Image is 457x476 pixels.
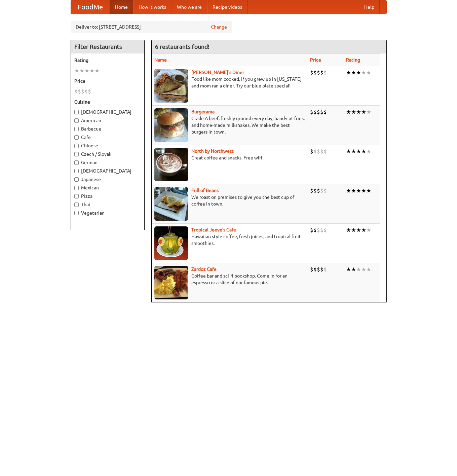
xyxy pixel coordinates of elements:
[313,226,317,234] li: $
[74,203,79,207] input: Thai
[172,0,207,14] a: Who we are
[356,148,361,155] li: ★
[310,57,321,63] a: Price
[310,266,313,273] li: $
[74,78,141,84] h5: Price
[351,226,356,234] li: ★
[74,144,79,148] input: Chinese
[74,159,141,166] label: German
[320,148,323,155] li: $
[346,57,360,63] a: Rating
[74,168,141,174] label: [DEMOGRAPHIC_DATA]
[74,118,79,123] input: American
[323,226,327,234] li: $
[310,69,313,76] li: $
[361,108,366,116] li: ★
[154,226,188,260] img: jeeves.jpg
[320,69,323,76] li: $
[71,21,232,33] div: Deliver to: [STREET_ADDRESS]
[191,227,236,232] a: Tropical Jeeve's Cafe
[323,108,327,116] li: $
[74,176,141,183] label: Japanese
[191,266,217,272] a: Zardoz Cafe
[74,177,79,182] input: Japanese
[133,0,172,14] a: How it works
[74,201,141,208] label: Thai
[74,117,141,124] label: American
[313,187,317,194] li: $
[323,148,327,155] li: $
[313,266,317,273] li: $
[154,57,167,63] a: Name
[323,266,327,273] li: $
[313,69,317,76] li: $
[323,187,327,194] li: $
[78,88,81,95] li: $
[366,69,371,76] li: ★
[71,40,144,53] h4: Filter Restaurants
[310,226,313,234] li: $
[74,57,141,64] h5: Rating
[74,142,141,149] label: Chinese
[74,160,79,165] input: German
[81,88,84,95] li: $
[317,108,320,116] li: $
[366,226,371,234] li: ★
[74,88,78,95] li: $
[154,76,305,89] p: Food like mom cooked, if you grew up in [US_STATE] and mom ran a diner. Try our blue plate special!
[320,226,323,234] li: $
[351,187,356,194] li: ★
[361,187,366,194] li: ★
[191,70,244,75] b: [PERSON_NAME]'s Diner
[310,148,313,155] li: $
[207,0,247,14] a: Recipe videos
[366,148,371,155] li: ★
[74,109,141,115] label: [DEMOGRAPHIC_DATA]
[346,187,351,194] li: ★
[89,67,94,74] li: ★
[310,108,313,116] li: $
[356,187,361,194] li: ★
[313,108,317,116] li: $
[323,69,327,76] li: $
[154,272,305,286] p: Coffee bar and sci-fi bookshop. Come in for an espresso or a slice of our famous pie.
[74,151,141,157] label: Czech / Slovak
[74,127,79,131] input: Barbecue
[88,88,91,95] li: $
[191,109,215,114] a: Burgerama
[74,67,79,74] li: ★
[351,266,356,273] li: ★
[346,148,351,155] li: ★
[346,266,351,273] li: ★
[356,226,361,234] li: ★
[351,148,356,155] li: ★
[84,67,89,74] li: ★
[351,69,356,76] li: ★
[356,108,361,116] li: ★
[366,187,371,194] li: ★
[317,69,320,76] li: $
[361,148,366,155] li: ★
[361,69,366,76] li: ★
[154,266,188,299] img: zardoz.jpg
[74,125,141,132] label: Barbecue
[346,226,351,234] li: ★
[317,187,320,194] li: $
[74,169,79,173] input: [DEMOGRAPHIC_DATA]
[154,115,305,135] p: Grade A beef, freshly ground every day, hand-cut fries, and home-made milkshakes. We make the bes...
[191,188,219,193] a: Full of Beans
[74,99,141,105] h5: Cuisine
[110,0,133,14] a: Home
[154,187,188,221] img: beans.jpg
[84,88,88,95] li: $
[320,187,323,194] li: $
[154,148,188,181] img: north.jpg
[346,108,351,116] li: ★
[74,135,79,140] input: Cafe
[191,148,234,154] b: North by Northwest
[74,194,79,198] input: Pizza
[74,134,141,141] label: Cafe
[317,266,320,273] li: $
